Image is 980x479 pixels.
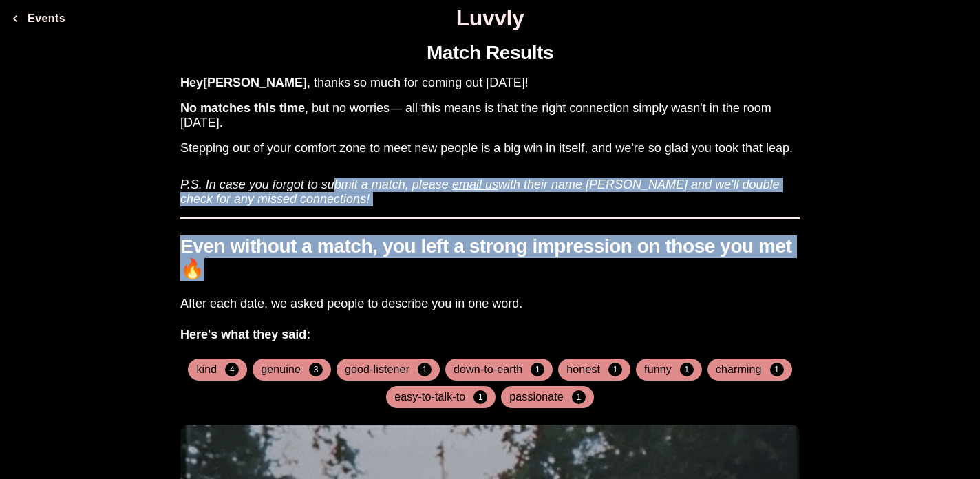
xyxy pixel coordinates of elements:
[454,363,522,376] h4: down-to-earth
[180,76,307,89] b: Hey [PERSON_NAME]
[180,101,305,115] b: No matches this time
[180,76,800,90] h3: , thanks so much for coming out [DATE]!
[680,363,694,376] span: 1
[180,101,800,130] h3: , but no worries— all this means is that the right connection simply wasn't in the room [DATE].
[418,363,432,376] span: 1
[427,42,553,65] h1: Match Results
[644,363,672,376] h4: funny
[309,363,323,376] span: 3
[180,178,780,206] i: P.S. In case you forgot to submit a match, please with their name [PERSON_NAME] and we'll double ...
[180,141,800,156] h3: Stepping out of your comfort zone to meet new people is a big win in itself, and we're so glad yo...
[572,390,586,404] span: 1
[608,363,622,376] span: 1
[345,363,409,376] h4: good-listener
[180,235,800,280] h1: Even without a match, you left a strong impression on those you met 🔥
[225,363,239,376] span: 4
[180,328,800,342] h3: Here's what they said:
[6,5,71,32] button: Events
[509,390,564,404] h4: passionate
[452,178,498,191] a: email us
[531,363,544,376] span: 1
[394,390,465,404] h4: easy-to-talk-to
[473,390,487,404] span: 1
[261,363,301,376] h4: genuine
[180,297,800,311] h3: After each date, we asked people to describe you in one word.
[716,363,762,376] h4: charming
[770,363,784,376] span: 1
[6,6,974,31] h1: Luvvly
[196,363,217,376] h4: kind
[566,363,600,376] h4: honest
